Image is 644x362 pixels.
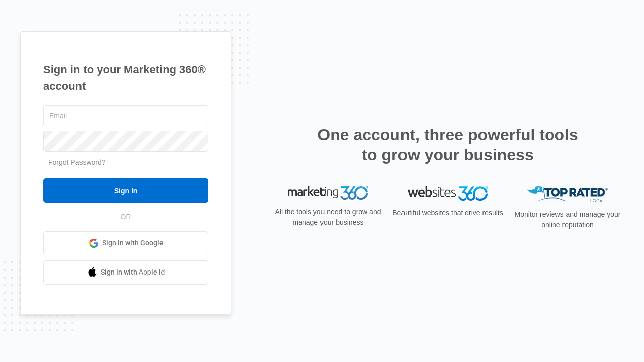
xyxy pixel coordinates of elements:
[43,231,208,255] a: Sign in with Google
[43,178,208,203] input: Sign In
[43,105,208,126] input: Email
[511,209,624,230] p: Monitor reviews and manage your online reputation
[48,158,106,166] a: Forgot Password?
[527,186,608,203] img: Top Rated Local
[101,267,165,278] span: Sign in with Apple Id
[288,186,368,200] img: Marketing 360
[43,260,208,285] a: Sign in with Apple Id
[408,186,488,201] img: Websites 360
[114,212,138,222] span: OR
[391,208,504,218] p: Beautiful websites that drive results
[314,125,581,165] h2: One account, three powerful tools to grow your business
[102,238,164,248] span: Sign in with Google
[43,61,208,95] h1: Sign in to your Marketing 360® account
[272,207,384,228] p: All the tools you need to grow and manage your business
